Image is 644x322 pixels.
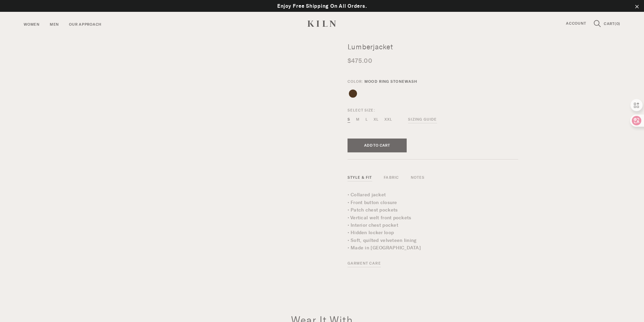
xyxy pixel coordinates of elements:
[364,79,417,84] span: MOOD RING STONEWASH
[374,117,379,123] label: XL
[408,117,437,124] a: Sizing Guide
[7,2,637,10] p: Enjoy Free Shipping On All Orders.
[348,57,373,65] span: $475.00
[348,192,386,198] span: • Collared jacket
[561,21,591,27] a: Account
[348,261,381,267] a: Garment Care
[356,117,360,123] label: M
[365,117,368,123] label: L
[348,175,372,181] a: STYLE & FIT
[348,139,407,153] button: Add to cart
[348,222,398,228] span: • Interior chest pocket
[384,175,399,181] a: FABRIC
[604,21,616,26] span: CART(
[355,143,400,148] span: Add to cart
[348,108,437,113] label: SELECT Size:
[348,238,417,243] span: • Soft, quilted velveteen lining
[348,207,398,213] span: • Patch chest pockets
[348,117,350,123] label: S
[69,22,101,28] a: Our Approach
[616,21,619,26] span: 0
[604,22,620,26] a: CART(0)
[384,117,392,123] label: XXL
[24,22,40,28] a: Women
[50,22,59,28] a: Men
[348,215,411,221] span: • Vertical welt front pockets
[348,245,421,251] span: • Made in [GEOGRAPHIC_DATA]
[348,79,418,85] label: Color:
[348,230,394,236] span: • Hidden locker loop
[348,44,518,50] h1: Lumberjacket
[348,200,397,205] span: • Front button closure
[411,175,425,181] a: NOTES
[619,21,620,26] span: )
